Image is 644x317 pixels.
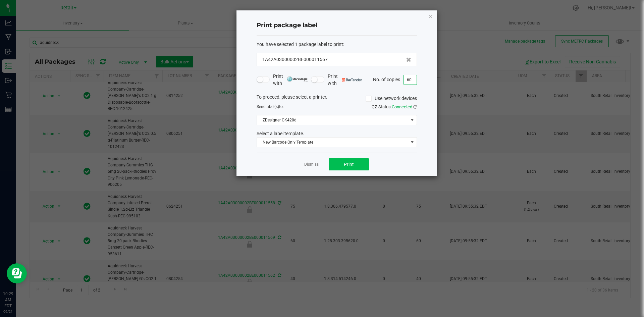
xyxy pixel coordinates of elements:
[257,41,417,48] div: :
[266,104,279,109] span: label(s)
[342,78,362,82] img: bartender.png
[252,130,422,137] div: Select a label template.
[252,94,422,104] div: To proceed, please select a printer.
[373,76,400,82] span: No. of copies
[262,56,328,63] span: 1A42A03000002BE000011567
[287,76,308,82] img: mark_magic_cybra.png
[372,104,417,109] span: QZ Status:
[328,73,362,87] span: Print with
[257,115,408,125] span: ZDesigner GK420d
[257,104,284,109] span: Send to:
[366,95,417,102] label: Use network devices
[273,73,308,87] span: Print with
[304,162,319,167] a: Dismiss
[329,158,369,170] button: Print
[257,138,408,147] span: New Barcode Only Template
[257,21,417,30] h4: Print package label
[257,42,343,47] span: You have selected 1 package label to print
[7,263,27,283] iframe: Resource center
[392,104,412,109] span: Connected
[344,162,354,167] span: Print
